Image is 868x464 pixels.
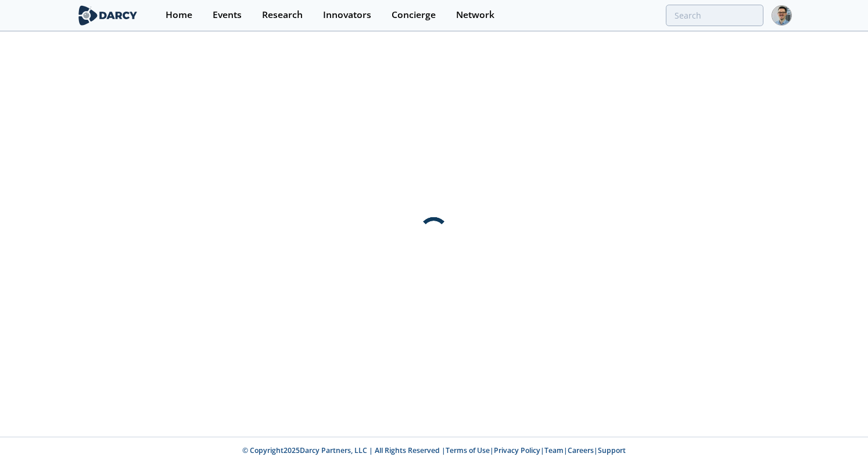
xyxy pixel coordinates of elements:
div: Events [213,10,242,20]
p: © Copyright 2025 Darcy Partners, LLC | All Rights Reserved | | | | | [32,445,836,456]
div: Concierge [392,10,436,20]
a: Terms of Use [446,445,490,455]
a: Privacy Policy [494,445,540,455]
img: Profile [772,5,792,26]
a: Support [598,445,626,455]
input: Advanced Search [666,5,763,26]
div: Network [456,10,494,20]
a: Team [544,445,564,455]
iframe: chat widget [819,418,856,452]
a: Careers [568,445,594,455]
div: Home [166,10,192,20]
div: Innovators [323,10,371,20]
div: Research [262,10,303,20]
img: logo-wide.svg [76,5,139,26]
